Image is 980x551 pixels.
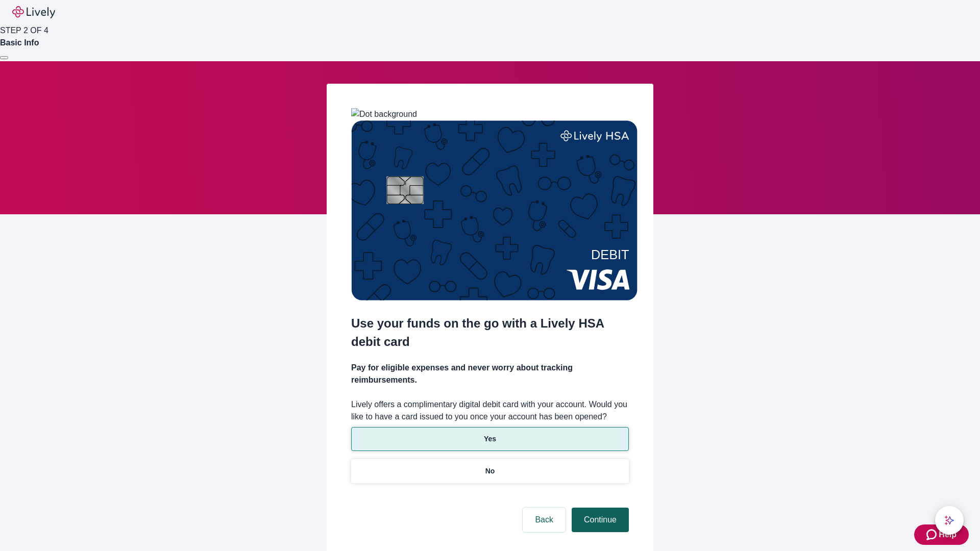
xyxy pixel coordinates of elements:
img: Debit card [351,120,638,300]
p: No [485,466,495,477]
p: Yes [484,434,496,444]
svg: Lively AI Assistant [944,515,954,525]
h2: Use your funds on the go with a Lively HSA debit card [351,314,629,351]
h4: Pay for eligible expenses and never worry about tracking reimbursements. [351,362,629,386]
button: Yes [351,427,629,451]
button: Continue [572,508,629,532]
img: Lively [12,6,55,18]
svg: Zendesk support icon [926,529,939,541]
button: chat [935,506,964,535]
label: Lively offers a complimentary digital debit card with your account. Would you like to have a card... [351,398,629,423]
img: Dot background [351,108,417,120]
button: No [351,459,629,483]
button: Zendesk support iconHelp [914,524,969,545]
span: Help [939,529,957,541]
button: Back [523,508,566,532]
